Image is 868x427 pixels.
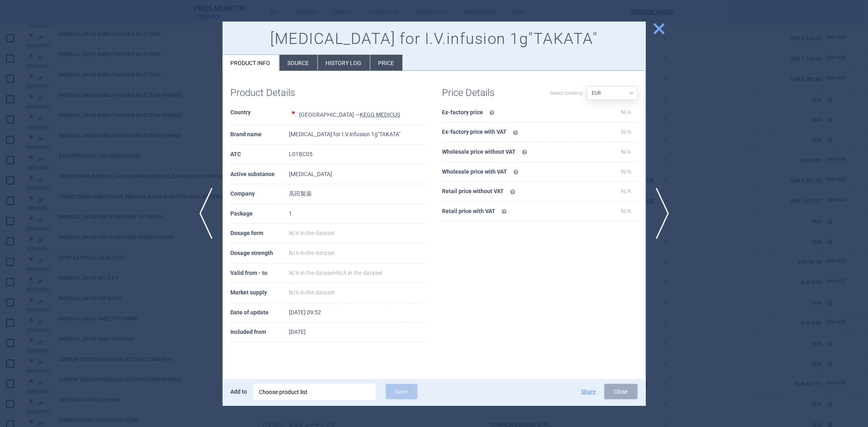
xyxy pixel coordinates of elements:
[442,87,540,99] h1: Price Details
[337,270,383,276] span: N/A in the dataset
[289,230,335,236] span: N/A in the dataset
[621,188,632,194] span: N/A
[289,289,335,296] span: N/A in the dataset
[621,148,632,155] span: N/A
[386,384,418,399] button: Save
[289,184,426,204] td: 高田製薬
[231,184,289,204] th: Company
[370,55,402,71] li: Price
[289,303,426,323] td: [DATE] 09:52
[442,122,578,142] th: Ex-factory price with VAT
[231,322,289,342] th: Included from
[289,270,335,276] span: N/A in the dataset
[231,145,289,165] th: ATC
[550,86,584,100] label: Select currency:
[360,111,400,118] abbr: KEGG MEDICUS — Integrated database provided by Kyoto Encyclopedia of Genes and Genomes.
[289,204,426,224] td: 1
[318,55,370,71] li: History log
[442,103,578,123] th: Ex-factory price
[254,384,376,400] div: Choose product list
[289,109,297,117] img: Japan
[231,165,289,185] th: Active substance
[621,129,632,135] span: N/A
[621,208,632,214] span: N/A
[231,303,289,323] th: Date of update
[442,182,578,202] th: Retail price without VAT
[621,168,632,175] span: N/A
[442,162,578,182] th: Wholesale price with VAT
[289,103,426,125] td: [GEOGRAPHIC_DATA] —
[231,125,289,145] th: Brand name
[289,264,426,283] td: -
[231,244,289,264] th: Dosage strength
[231,103,289,125] th: Country
[621,109,632,115] span: N/A
[259,384,370,400] div: Choose product list
[582,389,596,394] button: Share
[289,322,426,342] td: [DATE]
[231,204,289,224] th: Package
[223,55,279,71] li: Product info
[289,145,426,165] td: L01BC05
[231,87,328,99] h1: Product Details
[231,384,247,399] p: Add to
[231,30,638,48] h1: [MEDICAL_DATA] for I.V.infusion 1g"TAKATA"
[280,55,317,71] li: Source
[442,142,578,162] th: Wholesale price without VAT
[604,384,638,399] button: Close
[289,165,426,185] td: [MEDICAL_DATA]
[442,202,578,222] th: Retail price with VAT
[289,250,335,256] span: N/A in the dataset
[231,224,289,244] th: Dosage form
[231,283,289,303] th: Market supply
[289,125,426,145] td: [MEDICAL_DATA] for I.V.infusion 1g"TAKATA"
[231,264,289,283] th: Valid from - to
